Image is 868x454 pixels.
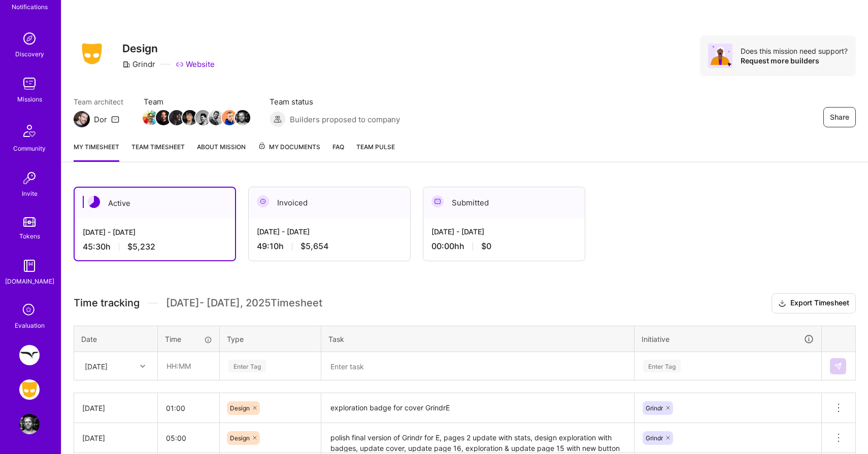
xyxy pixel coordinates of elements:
[19,28,40,49] img: discovery
[17,345,42,365] a: Freed: Product Designer for New iOS App
[708,44,732,68] img: Avatar
[143,110,158,125] img: Team Member Avatar
[75,188,235,219] div: Active
[249,187,410,218] div: Invoiced
[431,195,444,207] img: Submitted
[182,110,197,125] img: Team Member Avatar
[301,241,328,252] span: $5,654
[74,142,119,162] a: My timesheet
[19,414,40,434] img: User Avatar
[322,424,633,452] textarea: polish final version of Grindr for E, pages 2 update with stats, design exploration with badges, ...
[158,395,219,422] input: HH:MM
[834,362,842,370] img: Submit
[19,231,40,241] div: Tokens
[772,293,856,313] button: Export Timesheet
[13,143,46,154] div: Community
[74,326,158,352] th: Date
[158,425,219,451] input: HH:MM
[82,403,149,413] div: [DATE]
[321,326,635,352] th: Task
[85,361,108,371] div: [DATE]
[82,433,149,443] div: [DATE]
[17,119,42,143] img: Community
[5,276,54,287] div: [DOMAIN_NAME]
[131,142,185,162] a: Team timesheet
[830,112,849,122] span: Share
[646,434,663,442] span: Grindr
[210,109,223,126] a: Team Member Avatar
[19,345,40,365] img: Freed: Product Designer for New iOS App
[157,109,170,126] a: Team Member Avatar
[823,107,856,127] button: Share
[235,110,250,125] img: Team Member Avatar
[741,56,848,65] div: Request more builders
[257,195,269,207] img: Invoiced
[258,142,320,153] span: My Documents
[15,49,44,59] div: Discovery
[356,142,395,162] a: Team Pulse
[643,358,681,374] div: Enter Tag
[74,297,140,309] span: Time tracking
[230,434,250,442] span: Design
[15,320,45,331] div: Evaluation
[236,109,249,126] a: Team Member Avatar
[183,109,196,126] a: Team Member Avatar
[17,94,42,104] div: Missions
[223,109,236,126] a: Team Member Avatar
[356,143,395,151] span: Team Pulse
[197,142,246,162] a: About Mission
[257,241,402,252] div: 49:10 h
[19,256,40,276] img: guide book
[431,226,577,237] div: [DATE] - [DATE]
[122,59,155,69] div: Grindr
[19,74,40,94] img: teamwork
[74,40,110,67] img: Company Logo
[642,333,814,345] div: Initiative
[144,96,249,107] span: Team
[431,241,577,252] div: 00:00h h
[144,109,157,126] a: Team Member Avatar
[195,110,211,125] img: Team Member Avatar
[165,334,212,344] div: Time
[646,404,663,412] span: Grindr
[122,60,130,68] i: icon CompanyGray
[12,2,48,12] div: Notifications
[481,241,491,252] span: $0
[19,379,40,400] img: Grindr: Design
[122,42,215,55] h3: Design
[74,96,123,107] span: Team architect
[17,414,42,434] a: User Avatar
[270,96,400,107] span: Team status
[258,142,320,162] a: My Documents
[322,394,633,422] textarea: exploration badge for cover GrindrE
[17,379,42,400] a: Grindr: Design
[83,227,227,237] div: [DATE] - [DATE]
[170,109,183,126] a: Team Member Avatar
[270,111,286,127] img: Builders proposed to company
[127,241,155,252] span: $5,232
[332,142,344,162] a: FAQ
[111,115,119,123] i: icon Mail
[257,226,402,237] div: [DATE] - [DATE]
[22,188,38,199] div: Invite
[83,241,227,252] div: 45:30 h
[88,196,100,208] img: Active
[220,326,321,352] th: Type
[169,110,184,125] img: Team Member Avatar
[423,187,585,218] div: Submitted
[23,217,36,227] img: tokens
[741,46,848,56] div: Does this mission need support?
[20,301,39,320] i: icon SelectionTeam
[778,298,786,309] i: icon Download
[209,110,224,125] img: Team Member Avatar
[176,59,215,69] a: Website
[74,111,90,127] img: Team Architect
[222,110,237,125] img: Team Member Avatar
[290,114,400,125] span: Builders proposed to company
[196,109,210,126] a: Team Member Avatar
[19,168,40,188] img: Invite
[94,114,107,125] div: Dor
[166,297,322,309] span: [DATE] - [DATE] , 2025 Timesheet
[228,358,266,374] div: Enter Tag
[156,110,171,125] img: Team Member Avatar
